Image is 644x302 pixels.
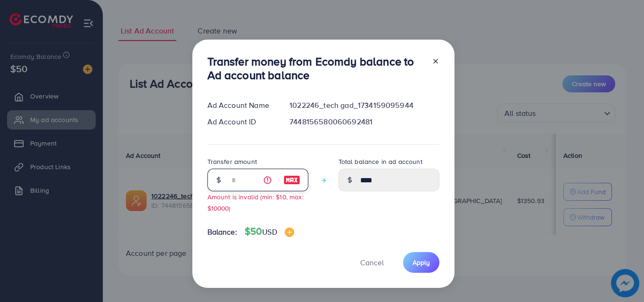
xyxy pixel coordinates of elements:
[283,174,300,186] img: image
[245,226,294,237] h4: $50
[262,227,277,237] span: USD
[282,100,446,111] div: 1022246_tech gad_1734159095944
[339,157,422,166] label: Total balance in ad account
[207,55,424,82] h3: Transfer money from Ecomdy balance to Ad account balance
[207,157,257,166] label: Transfer amount
[282,116,446,127] div: 7448156580060692481
[200,116,282,127] div: Ad Account ID
[360,257,384,268] span: Cancel
[403,252,439,272] button: Apply
[207,227,237,237] span: Balance:
[348,252,396,272] button: Cancel
[207,192,304,212] small: Amount is invalid (min: $10, max: $10000)
[413,258,430,267] span: Apply
[200,100,282,111] div: Ad Account Name
[285,228,294,237] img: image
